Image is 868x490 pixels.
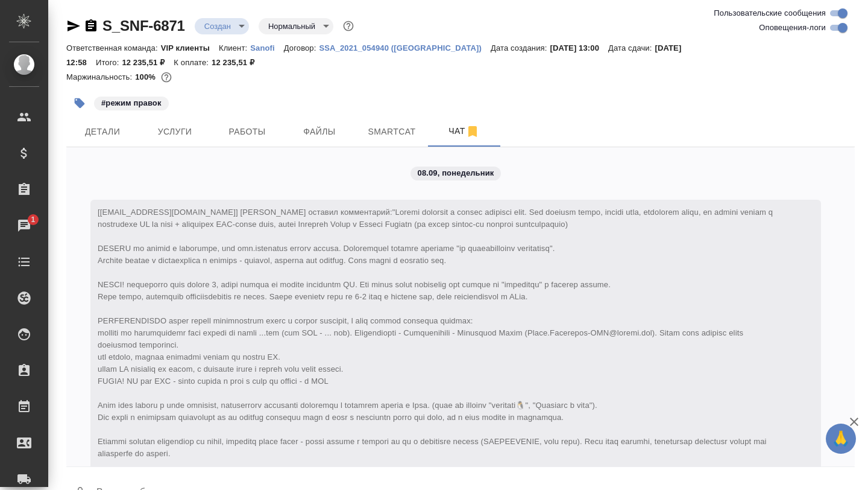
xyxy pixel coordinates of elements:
[161,43,219,52] p: VIP клиенты
[550,43,608,52] p: [DATE] 13:00
[265,21,319,31] button: Нормальный
[714,7,826,19] span: Пользовательские сообщения
[831,426,851,451] span: 🙏
[418,167,494,179] p: 08.09, понедельник
[66,19,81,33] button: Скопировать ссылку для ЯМессенджера
[101,97,162,109] p: #режим правок
[195,18,249,34] div: Создан
[66,90,93,116] button: Добавить тэг
[66,43,161,52] p: Ответственная команда:
[826,424,856,454] button: 🙏
[96,58,122,67] p: Итого:
[201,21,234,31] button: Создан
[3,211,45,241] a: 1
[259,18,333,34] div: Создан
[146,124,204,139] span: Услуги
[74,124,131,139] span: Детали
[122,58,174,67] p: 12 235,51 ₽
[250,43,284,52] p: Sanofi
[102,17,185,34] a: S_SNF-6871
[84,19,98,33] button: Скопировать ссылку
[250,42,284,52] a: Sanofi
[491,43,550,52] p: Дата создания:
[435,124,493,139] span: Чат
[66,72,135,81] p: Маржинальность:
[363,124,421,139] span: Smartcat
[219,43,250,52] p: Клиент:
[212,58,263,67] p: 12 235,51 ₽
[284,43,319,52] p: Договор:
[135,72,159,81] p: 100%
[319,42,491,52] a: SSA_2021_054940 ([GEOGRAPHIC_DATA])
[319,43,491,52] p: SSA_2021_054940 ([GEOGRAPHIC_DATA])
[93,97,170,107] span: режим правок
[759,22,826,34] span: Оповещения-логи
[291,124,348,139] span: Файлы
[24,214,42,226] span: 1
[608,43,655,52] p: Дата сдачи:
[174,58,212,67] p: К оплате:
[465,124,480,139] svg: Отписаться
[159,69,174,85] button: 0.00 RUB;
[218,124,276,139] span: Работы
